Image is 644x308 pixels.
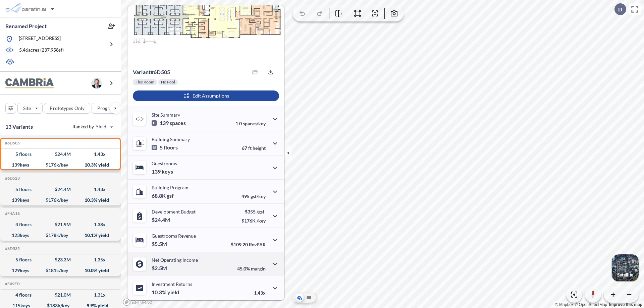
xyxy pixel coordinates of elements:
p: Site [23,105,31,112]
span: /gsf [257,209,264,214]
p: 139 [152,168,173,175]
p: 10.3% [152,289,179,296]
p: Satellite [617,272,633,278]
span: height [253,145,266,151]
a: Improve this map [609,302,642,307]
p: 13 Variants [5,123,33,131]
p: Prototypes Only [50,105,85,112]
img: Switcher Image [612,254,639,281]
button: Aerial View [296,294,304,302]
h5: Click to copy the code [4,211,20,216]
p: $355 [241,209,266,214]
span: RevPAR [249,242,266,247]
span: /key [257,218,266,224]
p: Development Budget [152,209,196,214]
p: 495 [241,193,266,199]
button: Edit Assumptions [133,90,279,101]
p: Building Summary [152,136,190,142]
span: ft [248,145,252,151]
p: Edit Assumptions [193,93,229,99]
p: No Pool [161,79,175,85]
p: Program [97,105,116,112]
p: Flex Room [136,79,154,85]
p: 68.8K [152,192,174,199]
button: Ranked by Yield [67,121,117,132]
span: gsf/key [251,193,266,199]
p: $109.20 [231,242,266,247]
p: 1.43x [254,290,266,296]
p: $24.4M [152,217,171,223]
p: 67 [242,145,266,151]
p: Net Operating Income [152,257,198,263]
button: Program [92,103,128,114]
p: Renamed Project [5,22,47,30]
span: gsf [167,192,174,199]
span: spaces [170,120,186,126]
span: yield [167,289,179,296]
span: keys [162,168,173,175]
p: Building Program [152,185,189,190]
p: $2.5M [152,265,168,271]
p: 5 [152,144,178,151]
button: Switcher ImageSatellite [612,254,639,281]
button: Site [17,103,43,114]
a: Mapbox [555,302,574,307]
p: 5.46 acres ( 237,958 sf) [19,47,64,54]
p: - [19,58,20,66]
h5: Click to copy the code [4,282,20,286]
p: Guestrooms [152,161,177,166]
span: Yield [96,123,107,130]
span: floors [164,144,178,151]
img: BrandImage [5,78,54,88]
span: Variant [133,69,151,75]
span: margin [251,266,266,271]
button: Site Plan [305,294,313,302]
p: # 6d505 [133,69,170,75]
p: Site Summary [152,112,180,118]
p: Investment Returns [152,281,192,287]
p: D [618,6,622,12]
span: spaces/key [243,121,266,126]
p: Guestrooms Revenue [152,233,196,239]
a: OpenStreetMap [575,302,607,307]
p: 45.0% [237,266,266,271]
p: 139 [152,120,186,126]
p: 1.0 [235,121,266,126]
button: Prototypes Only [44,103,90,114]
p: $176K [241,218,266,224]
h5: Click to copy the code [4,141,20,145]
h5: Click to copy the code [4,176,20,181]
img: user logo [91,78,102,88]
a: Mapbox homepage [123,298,152,306]
p: $5.5M [152,241,168,247]
p: [STREET_ADDRESS] [19,35,61,43]
h5: Click to copy the code [4,246,20,251]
